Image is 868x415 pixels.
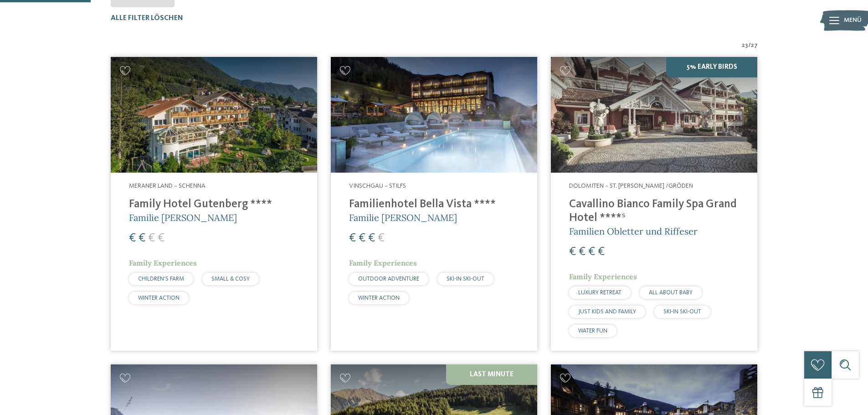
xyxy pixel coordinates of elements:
[138,276,184,282] span: CHILDREN’S FARM
[111,57,317,351] a: Familienhotels gesucht? Hier findet ihr die besten! Meraner Land – Schenna Family Hotel Gutenberg...
[751,41,758,50] span: 27
[349,183,406,189] span: Vinschgau – Stilfs
[598,246,605,258] span: €
[359,232,365,244] span: €
[569,183,693,189] span: Dolomiten – St. [PERSON_NAME] /Gröden
[349,198,519,211] h4: Familienhotel Bella Vista ****
[158,232,164,244] span: €
[578,290,621,296] span: LUXURY RETREAT
[649,290,693,296] span: ALL ABOUT BABY
[551,57,757,351] a: Familienhotels gesucht? Hier findet ihr die besten! 5% Early Birds Dolomiten – St. [PERSON_NAME] ...
[211,276,250,282] span: SMALL & COSY
[358,276,419,282] span: OUTDOOR ADVENTURE
[111,15,183,22] span: Alle Filter löschen
[663,309,701,315] span: SKI-IN SKI-OUT
[368,232,375,244] span: €
[588,246,595,258] span: €
[129,258,197,267] span: Family Experiences
[569,225,698,237] span: Familien Obletter und Riffeser
[331,57,537,351] a: Familienhotels gesucht? Hier findet ihr die besten! Vinschgau – Stilfs Familienhotel Bella Vista ...
[349,212,457,223] span: Familie [PERSON_NAME]
[358,295,400,301] span: WINTER ACTION
[138,295,180,301] span: WINTER ACTION
[579,246,586,258] span: €
[447,276,484,282] span: SKI-IN SKI-OUT
[148,232,155,244] span: €
[129,212,237,223] span: Familie [PERSON_NAME]
[578,328,607,334] span: WATER FUN
[349,232,356,244] span: €
[569,246,576,258] span: €
[139,232,145,244] span: €
[569,198,739,225] h4: Cavallino Bianco Family Spa Grand Hotel ****ˢ
[111,57,317,173] img: Family Hotel Gutenberg ****
[331,57,537,173] img: Familienhotels gesucht? Hier findet ihr die besten!
[129,183,205,189] span: Meraner Land – Schenna
[129,232,136,244] span: €
[378,232,385,244] span: €
[578,309,636,315] span: JUST KIDS AND FAMILY
[748,41,751,50] span: /
[129,198,299,211] h4: Family Hotel Gutenberg ****
[569,272,637,281] span: Family Experiences
[742,41,748,50] span: 23
[551,57,757,173] img: Family Spa Grand Hotel Cavallino Bianco ****ˢ
[349,258,417,267] span: Family Experiences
